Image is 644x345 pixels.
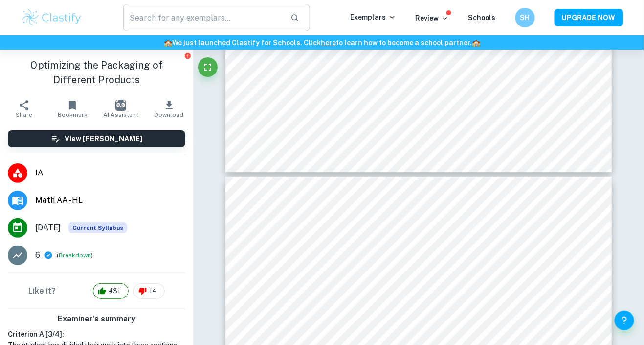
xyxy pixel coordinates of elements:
button: Download [145,95,193,123]
span: 14 [144,286,162,296]
img: AI Assistant [115,100,126,111]
button: Bookmark [48,95,97,123]
p: Exemplars [351,12,396,23]
div: This exemplar is based on the current syllabus. Feel free to refer to it for inspiration/ideas wh... [68,222,127,233]
button: UPGRADE NOW [555,9,623,26]
button: AI Assistant [97,95,145,123]
span: ( ) [57,251,93,260]
span: IA [35,167,185,179]
span: Bookmark [58,111,88,118]
button: Fullscreen [198,57,218,77]
span: Current Syllabus [68,222,127,233]
span: Download [155,111,183,118]
button: Breakdown [59,251,91,260]
span: 🏫 [164,39,172,47]
span: 🏫 [472,39,480,47]
h6: Criterion A [ 3 / 4 ]: [8,329,185,340]
a: Schools [468,14,496,22]
h6: View [PERSON_NAME] [65,133,142,144]
button: SH [515,8,535,27]
div: 431 [93,283,129,299]
a: here [321,39,336,47]
span: AI Assistant [103,111,138,118]
div: 14 [133,283,165,299]
h6: Like it? [28,285,56,297]
p: Review [416,13,449,24]
img: Clastify logo [21,8,83,27]
h6: Examiner's summary [4,313,189,325]
span: Math AA - HL [35,195,185,206]
span: Share [16,111,32,118]
h6: SH [519,12,531,23]
button: Report issue [184,52,191,59]
h6: We just launched Clastify for Schools. Click to learn how to become a school partner. [2,37,642,48]
h1: Optimizing the Packaging of Different Products [8,58,185,87]
input: Search for any exemplars... [123,4,283,31]
span: [DATE] [35,222,61,234]
button: View [PERSON_NAME] [8,130,185,147]
button: Help and Feedback [615,311,634,330]
span: 431 [103,286,126,296]
p: 6 [35,249,40,261]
